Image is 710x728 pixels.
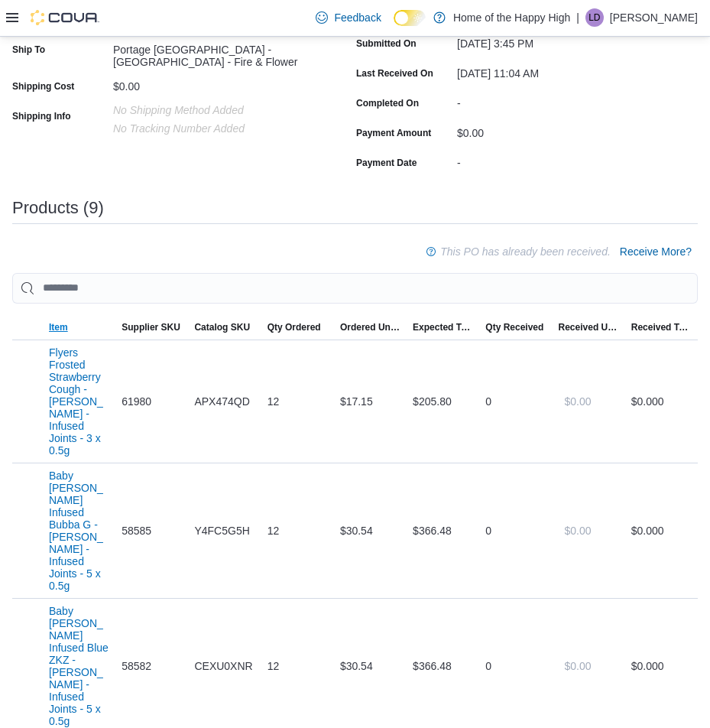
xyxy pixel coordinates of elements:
span: CEXU0XNR [194,657,252,675]
span: 61980 [122,392,151,411]
label: Completed On [356,97,419,109]
div: $17.15 [334,386,407,417]
span: Qty Received [485,321,543,333]
button: Qty Received [479,315,552,340]
span: LD [588,8,600,27]
div: $30.54 [334,651,407,681]
span: Feedback [334,10,381,25]
button: Baby [PERSON_NAME] Infused Bubba G - [PERSON_NAME] - Infused Joints - 5 x 0.5g [49,470,109,592]
div: 0 [479,386,552,417]
button: Catalog SKU [188,315,261,340]
div: $366.48 [407,651,479,681]
span: $0.00 [565,658,592,674]
span: Expected Total [413,321,473,333]
div: 12 [261,386,334,417]
label: Submitted On [356,37,417,50]
span: 58585 [122,522,151,540]
p: No Tracking Number added [113,122,318,135]
h3: Products (9) [12,199,104,217]
div: - [457,151,662,169]
a: Feedback [310,2,387,33]
div: $0.00 0 [631,522,692,540]
span: Qty Ordered [267,321,321,333]
button: Supplier SKU [115,315,188,340]
button: Received Total [625,315,698,340]
div: $205.80 [407,386,479,417]
p: | [576,8,579,27]
p: [PERSON_NAME] [610,8,698,27]
div: [DATE] 11:04 AM [457,61,662,80]
button: Flyers Frosted Strawberry Cough - [PERSON_NAME] - Infused Joints - 3 x 0.5g [49,346,109,457]
button: Receive More? [614,236,698,267]
span: Catalog SKU [194,321,250,333]
label: Ship To [12,44,45,56]
img: Cova [31,10,99,25]
span: $0.00 [565,523,592,538]
button: Expected Total [407,315,479,340]
span: $0.00 [565,394,592,409]
p: Home of the Happy High [453,8,570,27]
p: This PO has already been received. [440,242,611,261]
div: 0 [479,515,552,546]
button: Qty Ordered [261,315,334,340]
span: Received Unit Cost [559,321,619,333]
div: 0 [479,651,552,681]
span: Receive More? [620,244,692,259]
button: $0.00 [559,515,598,546]
div: $0.00 0 [631,657,692,675]
div: $0.00 [457,121,662,139]
button: Ordered Unit Cost [334,315,407,340]
div: - [457,91,662,109]
button: Item [43,315,115,340]
span: Y4FC5G5H [194,522,249,540]
span: 58582 [122,657,151,675]
div: $30.54 [334,515,407,546]
span: Supplier SKU [122,321,180,333]
button: $0.00 [559,386,598,417]
span: APX474QD [194,392,249,411]
p: No Shipping Method added [113,104,318,116]
button: Baby [PERSON_NAME] Infused Blue ZKZ - [PERSON_NAME] - Infused Joints - 5 x 0.5g [49,605,109,727]
span: Received Total [631,321,692,333]
div: 12 [261,651,334,681]
div: $0.00 0 [631,392,692,411]
label: Shipping Cost [12,80,74,93]
button: $0.00 [559,651,598,681]
label: Last Received On [356,67,433,80]
span: Item [49,321,68,333]
span: Ordered Unit Cost [340,321,400,333]
input: Dark Mode [394,10,426,26]
div: 12 [261,515,334,546]
label: Payment Amount [356,127,431,139]
label: Payment Date [356,157,417,169]
div: Portage [GEOGRAPHIC_DATA] - [GEOGRAPHIC_DATA] - Fire & Flower [113,37,318,68]
div: $366.48 [407,515,479,546]
label: Shipping Info [12,110,71,122]
div: Lance Daniels [585,8,604,27]
div: $0.00 [113,74,318,93]
button: Received Unit Cost [553,315,625,340]
div: [DATE] 3:45 PM [457,31,662,50]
